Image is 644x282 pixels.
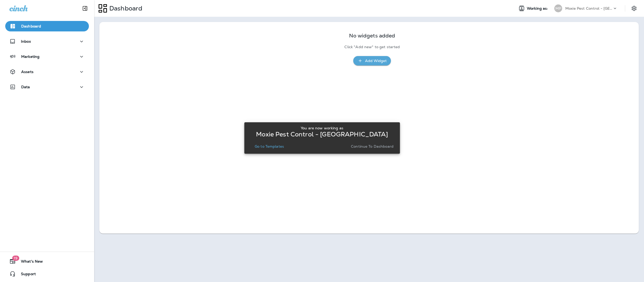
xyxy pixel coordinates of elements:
p: You are now working as [301,126,343,130]
p: Continue to Dashboard [351,144,394,148]
p: Moxie Pest Control - [GEOGRAPHIC_DATA] [565,6,612,10]
button: Support [5,269,89,279]
p: Go to Templates [255,144,284,148]
button: Settings [629,4,639,13]
button: Assets [5,67,89,77]
p: Inbox [21,39,31,43]
span: What's New [16,259,43,266]
p: Data [21,85,30,89]
div: MP [554,4,562,12]
p: Dashboard [107,4,142,12]
button: Data [5,82,89,92]
p: Assets [21,70,33,74]
button: Collapse Sidebar [78,3,92,14]
p: Marketing [21,54,39,59]
span: Support [16,272,36,278]
button: Dashboard [5,21,89,31]
button: Continue to Dashboard [349,143,396,150]
span: 19 [12,256,19,261]
button: Go to Templates [253,143,286,150]
button: Marketing [5,51,89,62]
p: Moxie Pest Control - [GEOGRAPHIC_DATA] [256,132,388,136]
span: Working as: [527,6,549,11]
p: Dashboard [21,24,41,28]
button: Inbox [5,36,89,47]
button: 19What's New [5,256,89,267]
